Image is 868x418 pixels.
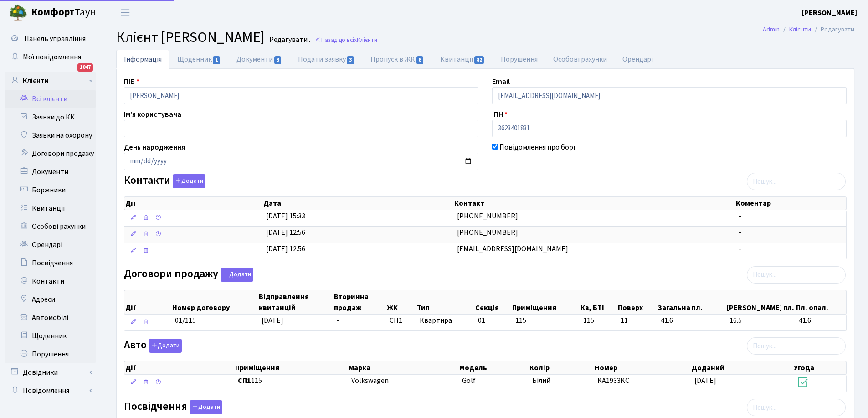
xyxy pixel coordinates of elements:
button: Переключити навігацію [114,5,137,20]
span: 1 [213,56,220,64]
a: Орендарі [615,50,661,69]
th: Дії [124,361,234,374]
a: Клієнти [789,25,811,34]
span: 82 [474,56,484,64]
span: [DATE] 15:33 [266,211,305,221]
th: Відправлення квитанцій [258,290,334,314]
span: 16.5 [729,315,791,326]
label: ПІБ [124,76,139,87]
img: logo.png [9,4,27,22]
th: Коментар [735,197,846,210]
span: Квартира [420,315,471,326]
a: Мої повідомлення1047 [5,48,96,66]
a: Щоденник [169,50,229,69]
a: Admin [763,25,780,34]
span: Volkswagen [351,376,389,386]
span: Мої повідомлення [23,52,81,62]
b: Комфорт [31,5,75,20]
span: 115 [238,376,344,386]
th: Приміщення [234,361,348,374]
a: Інформація [116,50,169,69]
a: Додати [218,266,253,282]
b: [PERSON_NAME] [802,8,857,18]
a: Особові рахунки [545,50,615,69]
span: - [739,211,741,221]
a: Заявки до КК [5,108,96,126]
a: Повідомлення [5,382,96,400]
span: [DATE] 12:56 [266,227,305,237]
a: Квитанції [432,50,493,69]
label: Авто [124,339,182,353]
a: Документи [229,50,290,69]
button: Посвідчення [190,400,222,414]
span: [DATE] 12:56 [266,244,305,254]
th: Кв, БТІ [580,290,617,314]
span: СП1 [390,315,413,326]
span: Golf [462,376,476,386]
a: Контакти [5,272,96,290]
th: Пл. опал. [795,290,846,314]
a: Адреси [5,290,96,309]
a: Заявки на охорону [5,126,96,144]
span: 01 [478,315,485,325]
span: Білий [532,376,550,386]
a: Особові рахунки [5,217,96,236]
th: Дії [124,197,262,210]
th: Дата [262,197,453,210]
th: Загальна пл. [657,290,726,314]
span: Клієнт [PERSON_NAME] [116,27,265,48]
span: Панель управління [24,34,86,44]
th: Секція [474,290,512,314]
a: Клієнти [5,72,96,90]
div: 1047 [77,63,93,72]
a: Автомобілі [5,309,96,327]
b: СП1 [238,376,251,386]
a: Договори продажу [5,144,96,163]
span: - [739,227,741,237]
th: [PERSON_NAME] пл. [726,290,795,314]
th: Модель [458,361,529,374]
th: Доданий [691,361,793,374]
a: Боржники [5,181,96,199]
span: 01/115 [175,315,196,325]
a: Додати [147,337,182,353]
a: Порушення [493,50,545,69]
span: [DATE] [694,376,716,386]
th: Угода [793,361,846,374]
th: Дії [124,290,171,314]
th: ЖК [386,290,416,314]
a: Панель управління [5,30,96,48]
th: Номер [594,361,691,374]
a: Назад до всіхКлієнти [315,36,377,44]
button: Контакти [173,174,205,188]
label: Договори продажу [124,268,253,282]
input: Пошук... [747,266,846,284]
nav: breadcrumb [749,20,868,39]
th: Марка [348,361,458,374]
a: Всі клієнти [5,90,96,108]
span: KA1933KC [597,376,629,386]
th: Номер договору [171,290,258,314]
a: Щоденник [5,327,96,345]
a: Довідники [5,363,96,382]
a: Порушення [5,345,96,363]
th: Тип [416,290,474,314]
span: 115 [583,315,613,326]
span: 41.6 [661,315,722,326]
label: Посвідчення [124,400,222,414]
label: Ім'я користувача [124,109,181,120]
a: [PERSON_NAME] [802,7,857,18]
li: Редагувати [811,25,854,35]
span: Клієнти [357,36,377,44]
span: - [739,244,741,254]
th: Колір [529,361,593,374]
button: Авто [149,339,182,353]
a: Додати [170,173,205,189]
a: Орендарі [5,236,96,254]
span: 115 [515,315,526,325]
span: [DATE] [262,315,283,325]
input: Пошук... [747,337,846,355]
input: Пошук... [747,173,846,190]
label: Email [492,76,510,87]
span: 6 [416,56,424,64]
